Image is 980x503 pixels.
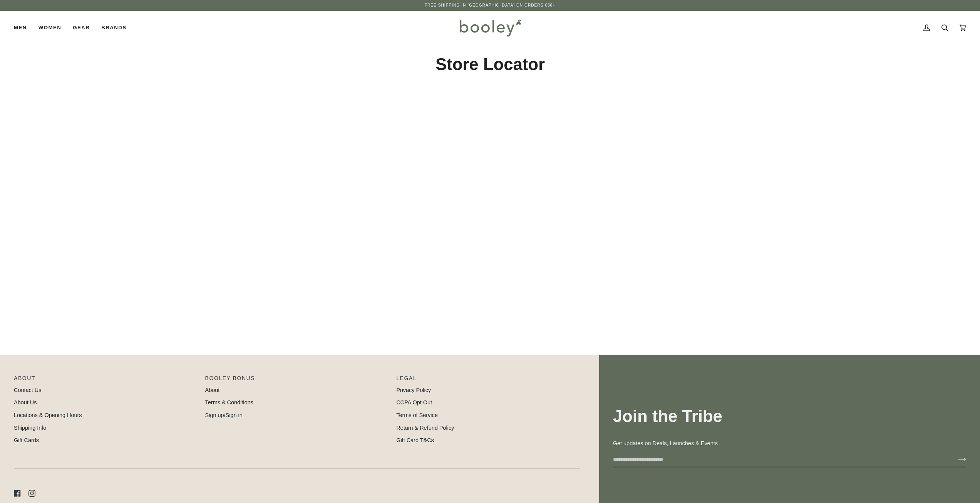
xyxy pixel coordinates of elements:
[73,24,90,32] span: Gear
[946,453,966,466] button: Join
[613,439,966,448] p: Get updates on Deals, Launches & Events
[396,387,431,393] a: Privacy Policy
[95,11,132,45] a: Brands
[14,24,27,32] span: Men
[205,374,389,386] p: Booley Bonus
[396,437,434,443] a: Gift Card T&Cs
[456,17,524,39] img: Booley
[14,387,41,393] a: Contact Us
[101,24,126,32] span: Brands
[205,412,243,418] a: Sign up/Sign in
[396,399,432,405] a: CCPA Opt Out
[613,406,966,427] h3: Join the Tribe
[14,425,46,431] a: Shipping Info
[33,11,67,45] a: Women
[14,437,39,443] a: Gift Cards
[14,11,33,45] a: Men
[67,11,95,45] a: Gear
[396,374,580,386] p: Pipeline_Footer Sub
[396,425,454,431] a: Return & Refund Policy
[425,2,555,8] p: Free Shipping in [GEOGRAPHIC_DATA] on Orders €50+
[14,412,82,418] a: Locations & Opening Hours
[14,374,198,386] p: Pipeline_Footer Main
[396,412,438,418] a: Terms of Service
[14,399,37,405] a: About Us
[205,399,253,405] a: Terms & Conditions
[205,387,220,393] a: About
[39,24,61,32] span: Women
[225,54,756,75] h2: Store Locator
[613,453,946,467] input: your-email@example.com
